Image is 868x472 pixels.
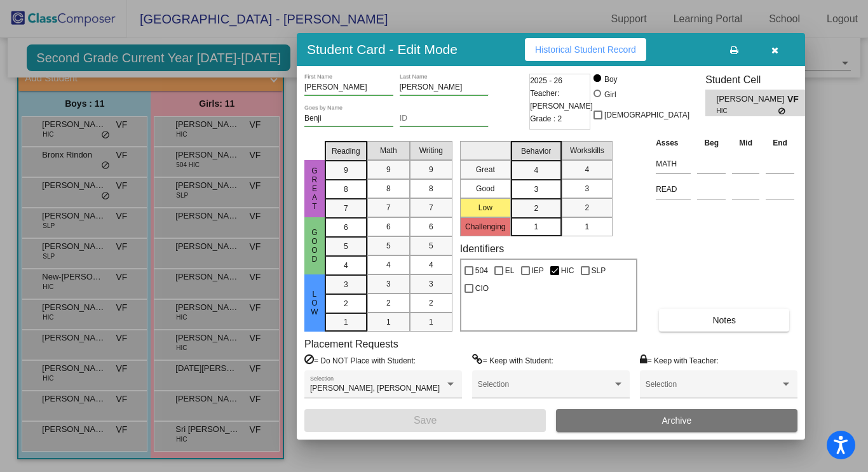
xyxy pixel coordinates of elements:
[429,316,433,328] span: 1
[344,222,348,233] span: 6
[309,290,320,316] span: Low
[475,263,488,278] span: 504
[307,41,458,57] h3: Student Card - Edit Mode
[592,263,606,278] span: SLP
[386,316,391,328] span: 1
[380,145,397,156] span: Math
[530,74,562,87] span: 2025 - 26
[534,165,538,176] span: 4
[344,165,348,176] span: 9
[304,354,416,367] label: = Do NOT Place with Student:
[570,145,604,156] span: Workskills
[344,184,348,195] span: 8
[662,415,692,426] span: Archive
[585,221,589,233] span: 1
[386,259,391,271] span: 4
[429,240,433,252] span: 5
[534,221,538,233] span: 1
[604,107,689,123] span: [DEMOGRAPHIC_DATA]
[656,154,691,173] input: assessment
[429,164,433,175] span: 9
[717,93,787,106] span: [PERSON_NAME]
[705,74,816,86] h3: Student Cell
[530,112,562,125] span: Grade : 2
[309,228,320,264] span: Good
[604,74,618,85] div: Boy
[530,87,593,112] span: Teacher: [PERSON_NAME]
[656,180,691,199] input: assessment
[694,136,729,150] th: Beg
[556,409,797,432] button: Archive
[640,354,719,367] label: = Keep with Teacher:
[344,316,348,328] span: 1
[534,203,538,214] span: 2
[653,136,694,150] th: Asses
[429,297,433,309] span: 2
[472,354,553,367] label: = Keep with Student:
[532,263,544,278] span: IEP
[304,114,393,123] input: goes by name
[344,298,348,309] span: 2
[386,240,391,252] span: 5
[310,384,440,393] span: [PERSON_NAME], [PERSON_NAME]
[712,315,736,325] span: Notes
[344,241,348,252] span: 5
[386,221,391,233] span: 6
[304,409,546,432] button: Save
[561,263,574,278] span: HIC
[787,93,805,106] span: VF
[386,164,391,175] span: 9
[763,136,797,150] th: End
[659,309,789,332] button: Notes
[414,415,437,426] span: Save
[419,145,443,156] span: Writing
[429,183,433,194] span: 8
[429,221,433,233] span: 6
[429,202,433,213] span: 7
[386,297,391,309] span: 2
[525,38,646,61] button: Historical Student Record
[344,203,348,214] span: 7
[309,166,320,211] span: Great
[344,260,348,271] span: 4
[460,243,504,255] label: Identifiers
[332,145,360,157] span: Reading
[534,184,538,195] span: 3
[429,259,433,271] span: 4
[344,279,348,290] span: 3
[475,281,489,296] span: CIO
[304,338,398,350] label: Placement Requests
[429,278,433,290] span: 3
[729,136,763,150] th: Mid
[604,89,616,100] div: Girl
[717,106,778,116] span: HIC
[386,202,391,213] span: 7
[521,145,551,157] span: Behavior
[386,183,391,194] span: 8
[505,263,515,278] span: EL
[386,278,391,290] span: 3
[585,202,589,213] span: 2
[585,164,589,175] span: 4
[585,183,589,194] span: 3
[535,44,636,55] span: Historical Student Record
